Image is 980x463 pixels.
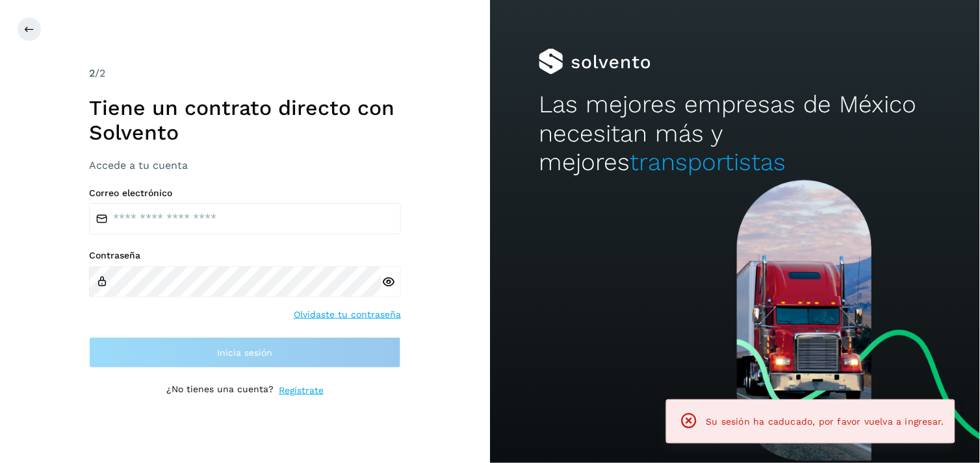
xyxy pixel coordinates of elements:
label: Contraseña [89,250,401,261]
div: /2 [89,66,401,81]
span: transportistas [630,148,786,176]
span: 2 [89,67,95,79]
a: Olvidaste tu contraseña [294,308,401,321]
h2: Las mejores empresas de México necesitan más y mejores [539,90,931,177]
h1: Tiene un contrato directo con Solvento [89,95,401,145]
span: Su sesión ha caducado, por favor vuelva a ingresar. [706,416,944,427]
button: Inicia sesión [89,337,401,368]
p: ¿No tienes una cuenta? [166,384,274,397]
label: Correo electrónico [89,188,401,199]
a: Regístrate [279,384,324,397]
h3: Accede a tu cuenta [89,159,401,171]
span: Inicia sesión [218,348,273,357]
